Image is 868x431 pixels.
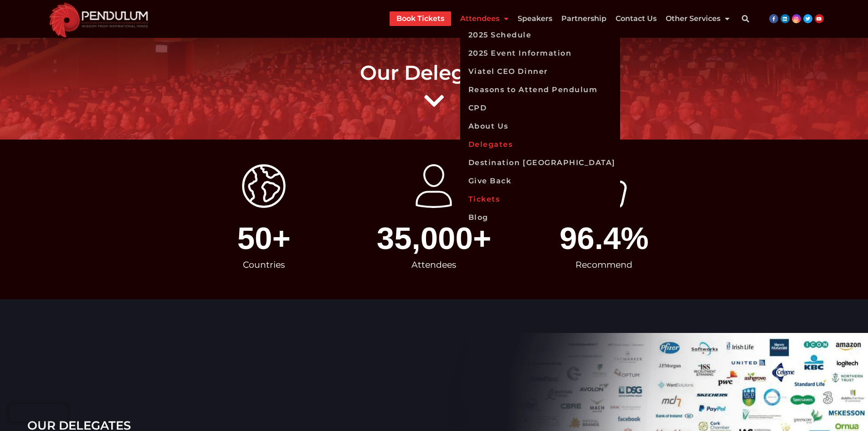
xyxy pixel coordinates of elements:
div: Attendees [354,254,514,276]
nav: Menu [390,11,729,26]
a: Destination [GEOGRAPHIC_DATA] [460,154,620,172]
a: Blog [460,208,620,227]
a: Other Services [666,11,729,26]
span: 50 [237,223,272,254]
div: Search [736,10,755,28]
a: Give Back [460,172,620,190]
a: 2025 Event Information [460,44,620,62]
span: 96.4 [560,223,621,254]
a: Speakers [518,11,552,26]
div: Countries [184,254,344,276]
a: Book Tickets [396,11,444,26]
ul: Attendees [460,26,620,227]
a: Partnership [561,11,606,26]
a: Delegates [460,135,620,154]
span: % [621,223,684,254]
iframe: Brevo live chat [9,404,68,422]
a: Contact Us [616,11,657,26]
a: Tickets [460,190,620,208]
a: 2025 Schedule [460,26,620,44]
span: + [473,223,514,254]
a: Reasons to Attend Pendulum [460,81,620,99]
div: Recommend [524,254,684,276]
a: Viatel CEO Dinner [460,62,620,81]
a: About Us [460,117,620,135]
span: + [272,223,344,254]
h1: Our Delegates [179,61,689,85]
span: 35,000 [377,223,473,254]
a: Attendees [460,11,508,26]
a: CPD [460,99,620,117]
